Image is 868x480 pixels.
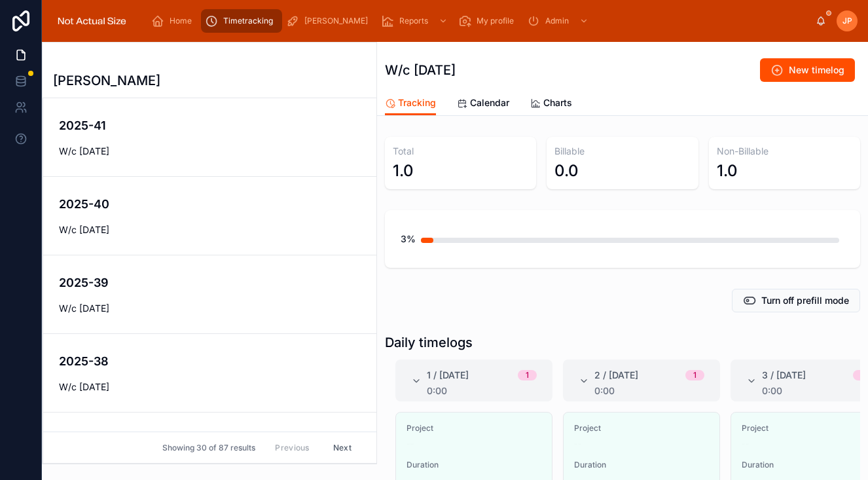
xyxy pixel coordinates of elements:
[594,386,704,396] div: 0:00
[398,96,436,109] span: Tracking
[762,369,806,382] span: 3 / [DATE]
[162,443,255,453] span: Showing 30 of 87 results
[53,71,160,90] h1: [PERSON_NAME]
[574,439,582,449] span: --
[52,10,132,31] img: App logo
[377,9,454,33] a: Reports
[59,302,361,315] span: W/c [DATE]
[543,96,572,109] span: Charts
[59,223,361,236] span: W/c [DATE]
[554,145,690,158] h3: Billable
[142,7,816,35] div: scrollable content
[43,98,376,177] a: 2025-41W/c [DATE]
[385,333,473,352] h1: Daily timelogs
[401,226,416,252] div: 3%
[789,64,844,77] span: New timelog
[59,352,361,370] h4: 2025-38
[201,9,282,33] a: Timetracking
[717,160,738,181] div: 1.0
[59,431,361,449] h4: 2025-37
[594,369,638,382] span: 2 / [DATE]
[393,160,414,181] div: 1.0
[43,255,376,334] a: 2025-39W/c [DATE]
[554,160,579,181] div: 0.0
[59,145,361,158] span: W/c [DATE]
[454,9,523,33] a: My profile
[470,96,509,109] span: Calendar
[574,423,709,434] span: Project
[147,9,201,33] a: Home
[457,91,509,117] a: Calendar
[407,423,541,434] span: Project
[399,16,428,26] span: Reports
[324,437,361,458] button: Next
[393,145,528,158] h3: Total
[427,369,469,382] span: 1 / [DATE]
[407,439,414,449] span: --
[43,334,376,413] a: 2025-38W/c [DATE]
[304,16,368,26] span: [PERSON_NAME]
[732,289,860,312] button: Turn off prefill mode
[407,460,541,470] span: Duration
[59,380,361,394] span: W/c [DATE]
[717,145,852,158] h3: Non-Billable
[842,16,852,26] span: JP
[282,9,377,33] a: [PERSON_NAME]
[385,61,456,79] h1: W/c [DATE]
[59,195,361,213] h4: 2025-40
[545,16,569,26] span: Admin
[43,177,376,255] a: 2025-40W/c [DATE]
[693,370,696,380] div: 1
[223,16,273,26] span: Timetracking
[59,274,361,291] h4: 2025-39
[170,16,192,26] span: Home
[477,16,514,26] span: My profile
[761,294,849,307] span: Turn off prefill mode
[574,460,709,470] span: Duration
[59,117,361,134] h4: 2025-41
[530,91,572,117] a: Charts
[385,91,436,116] a: Tracking
[523,9,595,33] a: Admin
[427,386,537,396] div: 0:00
[760,58,855,82] button: New timelog
[526,370,529,380] div: 1
[742,439,750,449] span: --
